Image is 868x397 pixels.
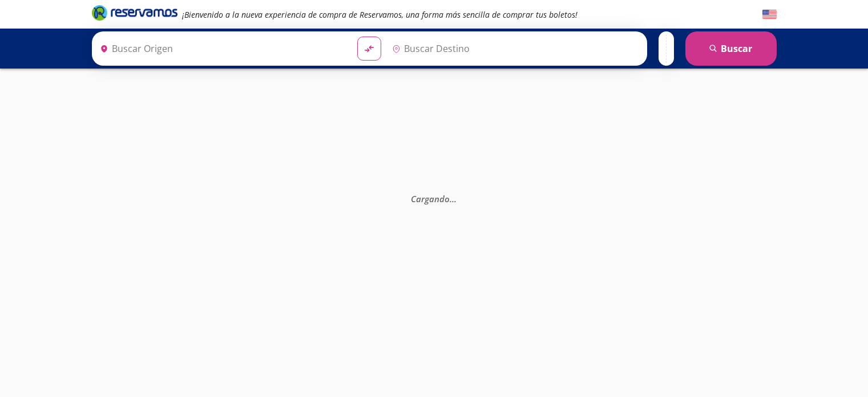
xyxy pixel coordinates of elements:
i: Brand Logo [92,4,177,21]
button: Buscar [685,31,777,66]
button: English [762,7,777,22]
span: . [450,193,452,204]
span: . [452,193,454,204]
em: ¡Bienvenido a la nueva experiencia de compra de Reservamos, una forma más sencilla de comprar tus... [182,9,578,20]
span: . [454,193,457,204]
input: Buscar Origen [95,34,349,63]
em: Cargando [411,193,457,204]
input: Buscar Destino [387,34,641,63]
a: Brand Logo [92,4,177,25]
